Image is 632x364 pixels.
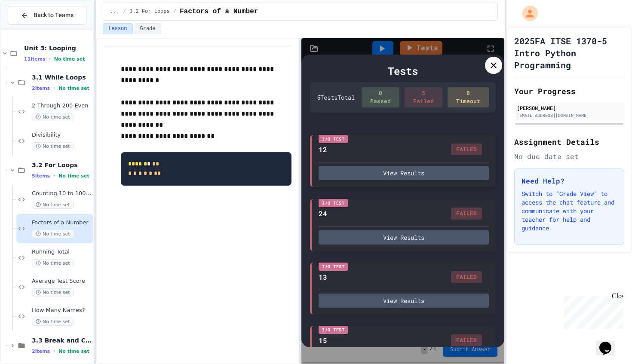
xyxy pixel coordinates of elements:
[129,8,170,15] span: 3.2 For Loops
[32,201,74,209] span: No time set
[514,35,624,71] h1: 2025FA ITSE 1370-5 Intro Python Programming
[32,190,92,197] span: Counting 10 to 100 by Tens
[32,142,74,150] span: No time set
[319,272,327,282] div: 13
[32,259,74,267] span: No time set
[123,8,126,15] span: /
[135,23,161,34] button: Grade
[32,278,92,285] span: Average Test Score
[451,208,482,220] div: FAILED
[32,219,92,226] span: Factors of a Number
[32,73,92,81] span: 3.1 While Loops
[319,199,348,207] div: I/O Test
[32,161,92,169] span: 3.2 For Loops
[522,190,617,232] p: Switch to "Grade View" to access the chat feature and communicate with your teacher for help and ...
[319,326,348,334] div: I/O Test
[180,6,258,17] span: Factors of a Number
[49,55,51,62] span: •
[514,136,624,148] h2: Assignment Details
[319,230,488,245] button: View Results
[517,112,622,119] div: [EMAIL_ADDRESS][DOMAIN_NAME]
[3,3,59,55] div: Chat with us now!Close
[58,86,89,91] span: No time set
[32,173,50,179] span: 5 items
[32,336,92,344] span: 3.3 Break and Continue
[517,104,622,112] div: [PERSON_NAME]
[54,56,85,62] span: No time set
[317,93,355,102] div: 5 Test s Total
[319,166,488,180] button: View Results
[32,230,74,238] span: No time set
[513,3,540,23] div: My Account
[32,318,74,326] span: No time set
[451,144,482,156] div: FAILED
[561,292,623,329] iframe: chat widget
[319,294,488,308] button: View Results
[53,348,55,355] span: •
[173,8,176,15] span: /
[310,63,495,79] div: Tests
[32,102,92,110] span: 2 Through 200 Even
[110,8,120,15] span: ...
[34,11,74,20] span: Back to Teams
[32,288,74,297] span: No time set
[103,23,132,34] button: Lesson
[32,132,92,139] span: Divisibility
[319,135,348,143] div: I/O Test
[53,85,55,92] span: •
[448,87,489,107] div: 0 Timeout
[32,86,50,91] span: 2 items
[32,349,50,354] span: 2 items
[24,56,46,62] span: 11 items
[319,144,327,155] div: 12
[514,85,624,97] h2: Your Progress
[32,113,74,121] span: No time set
[32,248,92,256] span: Running Total
[362,87,399,107] div: 0 Passed
[319,263,348,271] div: I/O Test
[319,208,327,219] div: 24
[8,6,86,24] button: Back to Teams
[58,173,89,179] span: No time set
[319,335,327,346] div: 15
[405,87,442,107] div: 5 Failed
[514,151,624,162] div: No due date set
[58,349,89,354] span: No time set
[53,172,55,179] span: •
[522,176,617,186] h3: Need Help?
[24,44,92,52] span: Unit 3: Looping
[32,307,92,314] span: How Many Names?
[451,271,482,283] div: FAILED
[451,334,482,346] div: FAILED
[596,330,623,355] iframe: chat widget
